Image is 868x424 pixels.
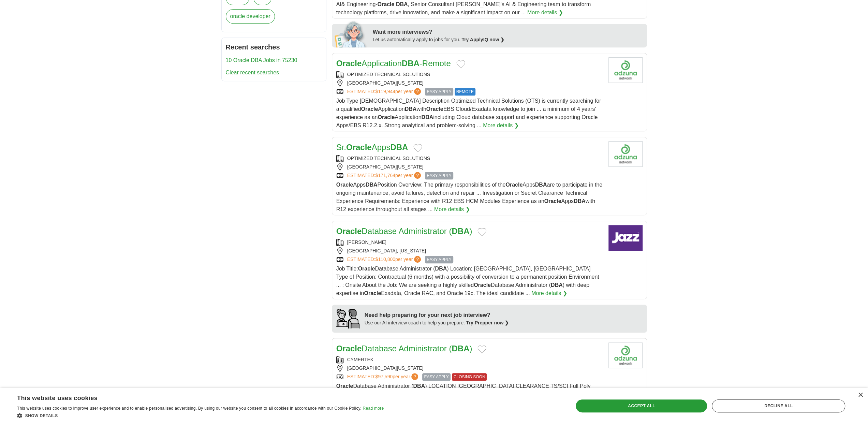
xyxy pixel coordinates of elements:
button: Add to favorite jobs [477,345,486,353]
strong: Oracle [346,143,372,152]
button: Add to favorite jobs [456,60,465,68]
strong: Oracle [358,266,375,272]
strong: DBA [396,1,408,7]
strong: DBA [435,266,447,272]
div: Show details [17,412,384,419]
strong: DBA [413,383,425,389]
span: Show details [25,413,58,418]
strong: Oracle [336,182,353,188]
strong: DBA [452,344,469,353]
span: Job Title: Database Administrator ( ) Location: [GEOGRAPHIC_DATA], [GEOGRAPHIC_DATA] Type of Posi... [336,266,599,296]
button: Add to favorite jobs [413,144,422,152]
a: More details ❯ [434,205,470,214]
strong: Oracle [336,226,362,236]
strong: DBA [535,182,547,188]
strong: DBA [421,114,433,120]
strong: DBA [402,59,420,68]
span: EASY APPLY [425,256,453,263]
img: Company logo [608,342,643,368]
a: ESTIMATED:$110,800per year? [347,256,423,263]
div: CYMERTEK [336,356,603,363]
strong: DBA [452,226,469,236]
img: apply-iq-scientist.png [335,20,368,47]
strong: DBA [405,106,417,112]
div: Decline all [712,399,845,412]
span: REMOTE [455,88,475,96]
div: This website uses cookies [17,392,367,402]
a: Read more, opens a new window [363,406,384,411]
a: More details ❯ [483,121,519,130]
span: ? [414,256,421,263]
strong: Oracle [336,383,353,389]
a: OracleApplicationDBA-Remote [336,59,451,68]
div: [PERSON_NAME] [336,239,603,246]
a: Clear recent searches [226,70,279,75]
img: Company logo [608,57,643,83]
strong: Oracle [377,1,394,7]
a: OracleDatabase Administrator (DBA) [336,226,472,236]
span: ? [414,88,421,95]
a: More details ❯ [527,9,563,17]
strong: Oracle [361,106,378,112]
strong: Oracle [336,59,362,68]
a: More details ❯ [531,289,567,297]
span: This website uses cookies to improve user experience and to enable personalised advertising. By u... [17,406,362,411]
strong: Oracle [544,198,561,204]
button: Add to favorite jobs [477,228,486,236]
div: [GEOGRAPHIC_DATA][US_STATE] [336,79,603,87]
span: $119,944 [375,89,395,94]
div: Use our AI interview coach to help you prepare. [365,319,509,326]
div: OPTIMIZED TECHNICAL SOLUTIONS [336,155,603,162]
span: AI& Engineering- , Senior Consultant [PERSON_NAME]'s AI & Engineering team to transform technolog... [336,1,591,15]
a: ESTIMATED:$119,944per year? [347,88,423,96]
div: Need help preparing for your next job interview? [365,311,509,319]
div: Accept all [576,399,707,412]
div: Let us automatically apply to jobs for you. [373,36,643,43]
h2: Recent searches [226,42,322,52]
strong: DBA [390,143,408,152]
span: $171,764 [375,173,395,178]
strong: Oracle [378,114,395,120]
span: ? [414,172,421,179]
a: 10 Oracle DBA Jobs in 75230 [226,57,297,63]
strong: DBA [574,198,586,204]
div: OPTIMIZED TECHNICAL SOLUTIONS [336,71,603,78]
div: [GEOGRAPHIC_DATA][US_STATE] [336,163,603,171]
strong: Oracle [474,282,491,288]
strong: Oracle [505,182,523,188]
strong: DBA [366,182,378,188]
span: EASY APPLY [425,172,453,179]
a: ESTIMATED:$171,764per year? [347,172,423,179]
a: Try ApplyIQ now ❯ [461,37,504,42]
img: Company logo [608,225,643,251]
span: $97,590 [375,374,393,379]
a: Try Prepper now ❯ [466,320,509,325]
span: EASY APPLY [425,88,453,96]
img: Company logo [608,141,643,167]
span: CLOSING SOON [452,373,487,381]
span: Job Type [DEMOGRAPHIC_DATA] Description Optimized Technical Solutions (OTS) is currently searchin... [336,98,601,128]
div: [GEOGRAPHIC_DATA], [US_STATE] [336,247,603,254]
div: [GEOGRAPHIC_DATA][US_STATE] [336,365,603,372]
span: Apps Position Overview: The primary responsibilities of the Apps are to participate in the ongoin... [336,182,603,212]
span: EASY APPLY [422,373,450,381]
strong: Oracle [426,106,443,112]
a: OracleDatabase Administrator (DBA) [336,344,472,353]
span: $110,800 [375,257,395,262]
div: Close [858,393,863,398]
strong: Oracle [336,344,362,353]
a: Sr.OracleAppsDBA [336,143,408,152]
a: ESTIMATED:$97,590per year? [347,373,420,381]
strong: DBA [551,282,563,288]
div: Want more interviews? [373,28,643,36]
span: Database Administrator ( ) LOCATION [GEOGRAPHIC_DATA] CLEARANCE TS/SCI Full Poly (Please note thi... [336,383,597,413]
strong: Oracle [364,290,381,296]
span: ? [411,373,418,380]
a: oracle developer [226,9,275,24]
